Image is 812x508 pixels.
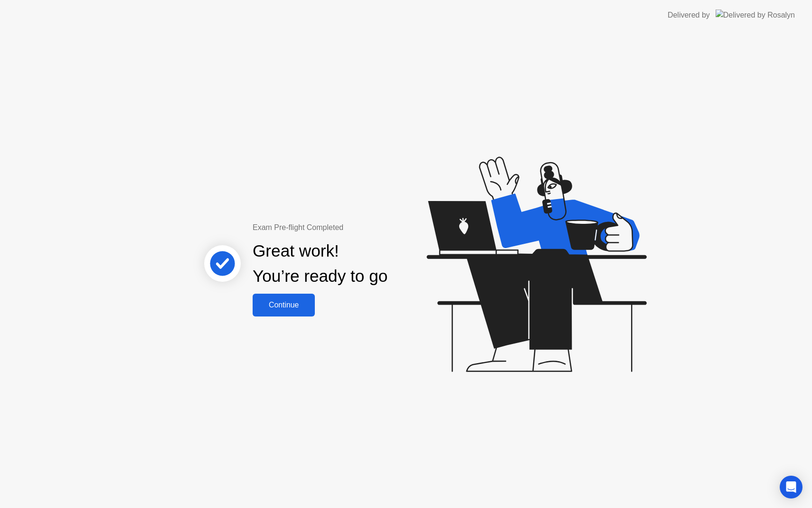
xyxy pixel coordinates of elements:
[716,10,795,20] img: Delivered by Rosalyn
[668,10,710,21] div: Delivered by
[255,301,312,309] div: Continue
[253,239,387,289] div: Great work! You’re ready to go
[253,294,315,316] button: Continue
[780,476,803,498] div: Open Intercom Messenger
[253,222,449,233] div: Exam Pre-flight Completed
